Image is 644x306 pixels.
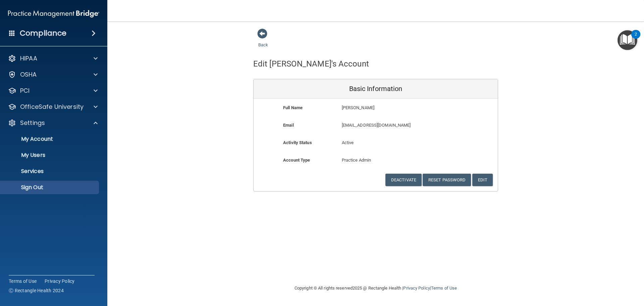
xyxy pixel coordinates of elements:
[20,103,84,111] p: OfficeSafe University
[283,105,303,110] b: Full Name
[342,139,410,147] p: Active
[258,34,268,47] a: Back
[20,119,45,127] p: Settings
[4,136,96,142] p: My Account
[403,286,430,291] a: Privacy Policy
[20,87,30,95] p: PCI
[9,287,64,294] span: Ⓒ Rectangle Health 2024
[283,158,310,163] b: Account Type
[283,140,312,145] b: Activity Status
[423,174,471,186] button: Reset Password
[342,121,449,129] p: [EMAIL_ADDRESS][DOMAIN_NAME]
[385,174,422,186] button: Deactivate
[20,71,37,79] p: OSHA
[254,79,498,99] div: Basic Information
[8,54,98,62] a: HIPAA
[253,59,369,68] h4: Edit [PERSON_NAME]'s Account
[4,184,96,191] p: Sign Out
[4,152,96,159] p: My Users
[8,87,98,95] a: PCI
[8,119,98,127] a: Settings
[253,277,498,299] div: Copyright © All rights reserved 2025 @ Rectangle Health | |
[8,103,98,111] a: OfficeSafe University
[4,168,96,175] p: Services
[342,156,410,164] p: Practice Admin
[8,71,98,79] a: OSHA
[8,7,99,20] img: PMB logo
[20,29,66,38] h4: Compliance
[431,286,457,291] a: Terms of Use
[9,278,37,285] a: Terms of Use
[20,54,37,62] p: HIPAA
[45,278,75,285] a: Privacy Policy
[472,174,493,186] button: Edit
[618,30,637,50] button: Open Resource Center, 2 new notifications
[635,34,637,43] div: 2
[342,104,449,112] p: [PERSON_NAME]
[283,123,294,128] b: Email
